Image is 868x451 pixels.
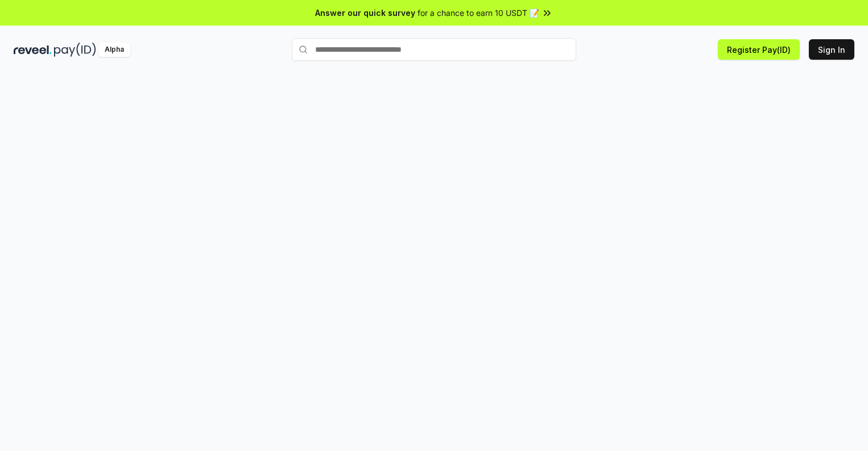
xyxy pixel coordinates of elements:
[418,7,539,19] span: for a chance to earn 10 USDT 📝
[14,43,52,57] img: reveel_dark
[315,7,415,19] span: Answer our quick survey
[54,43,96,57] img: pay_id
[98,43,130,57] div: Alpha
[718,39,800,60] button: Register Pay(ID)
[809,39,854,60] button: Sign In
